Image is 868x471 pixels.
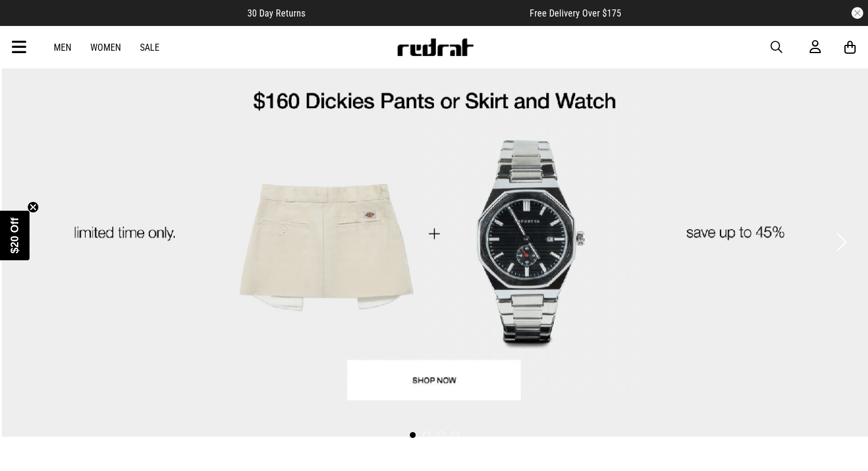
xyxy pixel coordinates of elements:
[9,217,21,253] span: $20 Off
[90,42,121,53] a: Women
[140,42,159,53] a: Sale
[54,42,71,53] a: Men
[396,38,474,56] img: Redrat logo
[833,229,849,255] button: Next slide
[329,7,506,19] iframe: Customer reviews powered by Trustpilot
[247,8,305,19] span: 30 Day Returns
[530,8,621,19] span: Free Delivery Over $175
[27,201,39,213] button: Close teaser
